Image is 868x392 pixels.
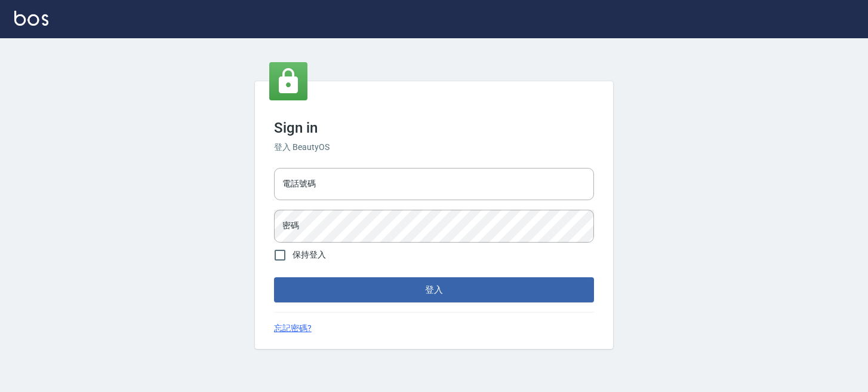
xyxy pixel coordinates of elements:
[274,120,594,136] h3: Sign in
[293,249,326,261] span: 保持登入
[274,277,594,302] button: 登入
[14,11,48,26] img: Logo
[274,141,594,154] h6: 登入 BeautyOS
[274,322,312,335] a: 忘記密碼?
